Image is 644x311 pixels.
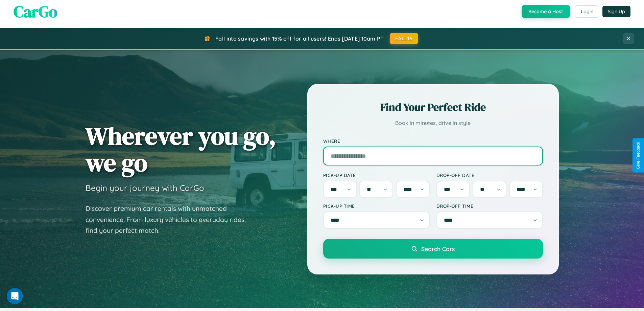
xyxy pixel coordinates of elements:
label: Drop-off Time [436,203,543,209]
div: Give Feedback [636,142,641,169]
button: Login [575,5,599,18]
button: Sign Up [602,6,630,17]
button: Become a Host [522,5,570,18]
button: Search Cars [323,239,543,259]
label: Pick-up Time [323,203,430,209]
p: Book in minutes, drive in style [323,118,543,128]
label: Drop-off Date [436,172,543,178]
h1: Wherever you go, we go [86,123,276,176]
label: Pick-up Date [323,172,430,178]
span: Fall into savings with 15% off for all users! Ends [DATE] 10am PT. [215,35,385,42]
p: Discover premium car rentals with unmatched convenience. From luxury vehicles to everyday rides, ... [86,203,255,236]
h3: Begin your journey with CarGo [86,183,204,193]
button: FALL15 [390,33,418,44]
span: CarGo [14,0,57,23]
h2: Find Your Perfect Ride [323,100,543,115]
span: Search Cars [421,245,455,252]
iframe: Intercom live chat [7,288,23,304]
label: Where [323,138,543,144]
